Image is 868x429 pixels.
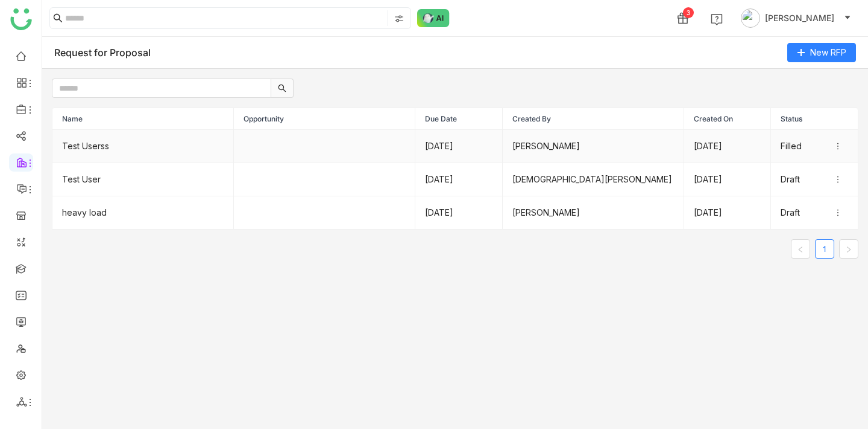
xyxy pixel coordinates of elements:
[781,206,848,219] div: Draft
[10,8,32,30] img: logo
[816,240,834,258] a: 1
[741,8,760,28] img: avatar
[815,239,834,259] li: 1
[684,130,772,163] td: [DATE]
[839,239,858,259] button: Next Page
[684,196,772,230] td: [DATE]
[503,196,684,230] td: [PERSON_NAME]
[415,108,503,130] th: Due Date
[781,173,848,186] div: Draft
[781,140,848,153] div: Filled
[503,130,684,163] td: [PERSON_NAME]
[417,9,450,27] img: ask-buddy-normal.svg
[683,7,694,18] div: 3
[415,163,503,196] td: [DATE]
[791,239,810,259] button: Previous Page
[684,108,772,130] th: Created On
[394,14,404,24] img: search-type.svg
[503,163,684,196] td: [DEMOGRAPHIC_DATA][PERSON_NAME]
[787,43,856,62] button: New RFP
[234,108,415,130] th: Opportunity
[684,163,772,196] td: [DATE]
[52,196,234,230] td: heavy load
[771,108,858,130] th: Status
[738,8,854,28] button: [PERSON_NAME]
[810,46,846,59] span: New RFP
[711,13,723,25] img: help.svg
[54,47,151,59] div: Request for Proposal
[765,11,834,25] span: [PERSON_NAME]
[503,108,684,130] th: Created By
[415,196,503,230] td: [DATE]
[52,163,234,196] td: Test User
[52,130,234,163] td: Test Userss
[52,108,234,130] th: Name
[415,130,503,163] td: [DATE]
